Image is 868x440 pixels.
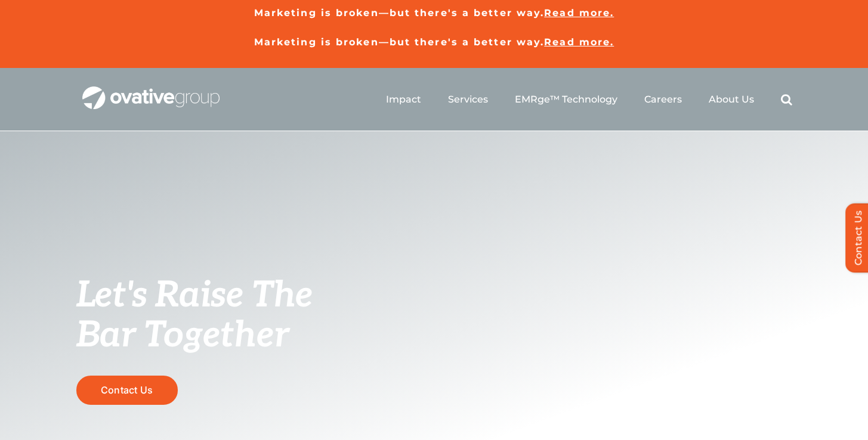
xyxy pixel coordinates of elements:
a: Impact [386,94,421,106]
a: Marketing is broken—but there's a better way. [254,7,545,18]
a: Careers [644,94,682,106]
a: Read more. [544,7,614,18]
a: Read more. [544,36,614,48]
a: Search [781,94,792,106]
a: Services [448,94,488,106]
a: EMRge™ Technology [515,94,617,106]
span: Let's Raise The [76,274,313,317]
nav: Menu [386,80,792,119]
a: OG_Full_horizontal_WHT [82,85,220,97]
a: About Us [709,94,754,106]
span: Contact Us [101,385,153,396]
a: Contact Us [76,376,178,405]
span: Bar Together [76,314,289,357]
a: Marketing is broken—but there's a better way. [254,36,545,48]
